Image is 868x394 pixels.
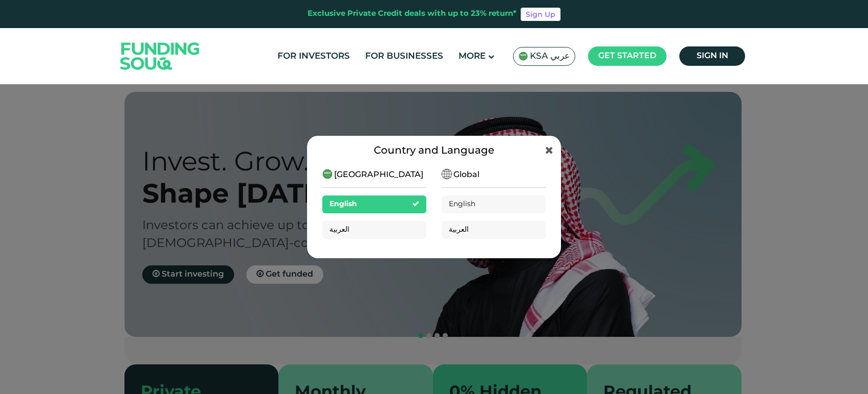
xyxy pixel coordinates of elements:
span: More [458,52,486,61]
span: English [449,201,475,208]
span: Sign in [697,52,728,60]
img: Logo [110,31,210,82]
div: Country and Language [322,143,546,159]
div: Exclusive Private Credit deals with up to 23% return* [308,8,517,20]
a: Sign Up [521,8,560,21]
span: English [329,201,357,208]
img: SA Flag [322,169,333,179]
span: Global [453,169,479,181]
img: SA Flag [519,52,528,61]
span: KSA عربي [530,51,570,62]
img: SA Flag [442,169,452,179]
a: For Investors [275,48,352,65]
a: For Businesses [363,48,446,65]
span: العربية [329,226,349,233]
a: Sign in [679,46,745,66]
span: العربية [449,226,469,233]
span: Get started [598,52,656,60]
span: [GEOGRAPHIC_DATA] [334,169,423,181]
